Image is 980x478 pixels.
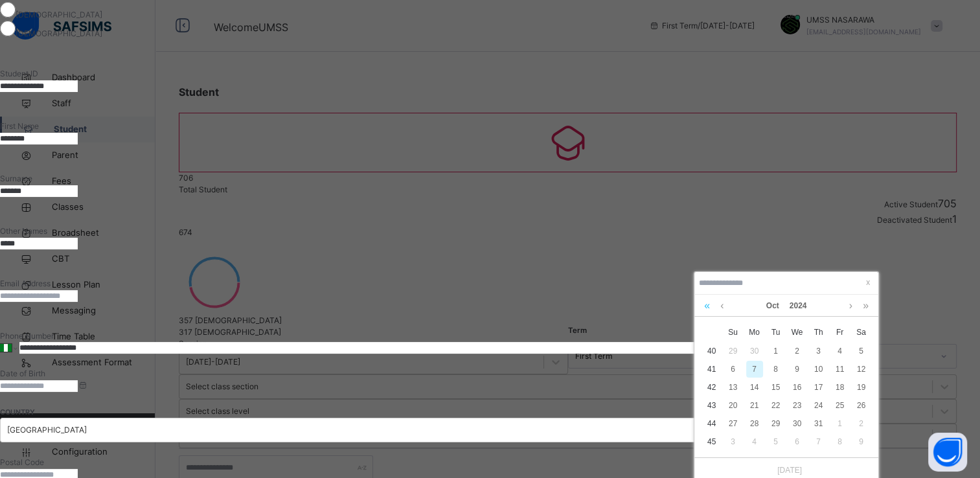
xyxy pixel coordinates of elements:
td: October 3, 2024 [808,342,829,360]
th: Thu [808,323,829,342]
td: October 17, 2024 [808,378,829,396]
td: 44 [701,415,722,433]
div: 26 [853,397,870,414]
div: 6 [789,433,806,450]
div: 19 [853,379,870,396]
div: 9 [853,433,870,450]
div: 29 [768,415,784,432]
a: Next month (PageDown) [846,295,856,317]
span: Tu [765,326,786,338]
th: Sun [722,323,744,342]
div: 28 [746,415,763,432]
div: 31 [810,415,827,432]
td: October 23, 2024 [786,396,808,415]
button: Open asap [928,433,967,472]
td: October 27, 2024 [722,415,744,433]
span: Mo [744,326,765,338]
a: Next year (Control + right) [860,295,872,317]
div: 7 [746,361,763,378]
td: October 5, 2024 [850,342,872,360]
div: 10 [810,361,827,378]
div: 16 [789,379,806,396]
th: Tue [765,323,786,342]
div: 13 [725,379,742,396]
span: We [786,326,808,338]
a: Oct [761,295,784,317]
div: 3 [810,343,827,359]
a: Last year (Control + left) [701,295,713,317]
div: 18 [832,379,849,396]
span: Th [808,326,829,338]
td: November 6, 2024 [786,433,808,451]
div: 9 [789,361,806,378]
td: November 1, 2024 [829,415,850,433]
div: 2 [789,343,806,359]
td: October 29, 2024 [765,415,786,433]
td: 45 [701,433,722,451]
div: 11 [832,361,849,378]
th: Sat [850,323,872,342]
div: 8 [768,361,784,378]
th: Mon [744,323,765,342]
div: 8 [832,433,849,450]
td: October 1, 2024 [765,342,786,360]
th: Fri [829,323,850,342]
td: October 18, 2024 [829,378,850,396]
td: October 14, 2024 [744,378,765,396]
td: October 2, 2024 [786,342,808,360]
a: [DATE] [771,464,802,476]
div: 24 [810,397,827,414]
div: [GEOGRAPHIC_DATA] [7,424,87,436]
div: 1 [768,343,784,359]
div: 22 [768,397,784,414]
td: September 30, 2024 [744,342,765,360]
td: November 9, 2024 [850,433,872,451]
a: Previous month (PageUp) [717,295,727,317]
div: 23 [789,397,806,414]
td: October 28, 2024 [744,415,765,433]
td: October 15, 2024 [765,378,786,396]
td: October 19, 2024 [850,378,872,396]
div: 30 [789,415,806,432]
div: 21 [746,397,763,414]
td: October 26, 2024 [850,396,872,415]
div: 6 [725,361,742,378]
td: 43 [701,396,722,415]
td: October 20, 2024 [722,396,744,415]
div: 14 [746,379,763,396]
td: October 16, 2024 [786,378,808,396]
div: 15 [768,379,784,396]
span: Su [722,326,744,338]
div: 1 [832,415,849,432]
td: September 29, 2024 [722,342,744,360]
td: October 24, 2024 [808,396,829,415]
div: 25 [832,397,849,414]
div: 27 [725,415,742,432]
td: October 30, 2024 [786,415,808,433]
td: November 3, 2024 [722,433,744,451]
div: 2 [853,415,870,432]
td: October 8, 2024 [765,360,786,378]
td: October 25, 2024 [829,396,850,415]
td: October 22, 2024 [765,396,786,415]
td: 41 [701,360,722,378]
td: October 12, 2024 [850,360,872,378]
td: November 4, 2024 [744,433,765,451]
td: October 11, 2024 [829,360,850,378]
span: Fr [829,326,850,338]
div: 4 [832,343,849,359]
label: [DEMOGRAPHIC_DATA] [16,10,102,19]
div: 12 [853,361,870,378]
div: 20 [725,397,742,414]
div: 7 [810,433,827,450]
div: 29 [725,343,742,359]
div: 3 [725,433,742,450]
a: 2024 [784,295,812,317]
label: [DEMOGRAPHIC_DATA] [16,28,102,38]
div: 5 [853,343,870,359]
td: October 31, 2024 [808,415,829,433]
td: November 8, 2024 [829,433,850,451]
th: Wed [786,323,808,342]
td: October 7, 2024 [744,360,765,378]
div: 30 [746,343,763,359]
